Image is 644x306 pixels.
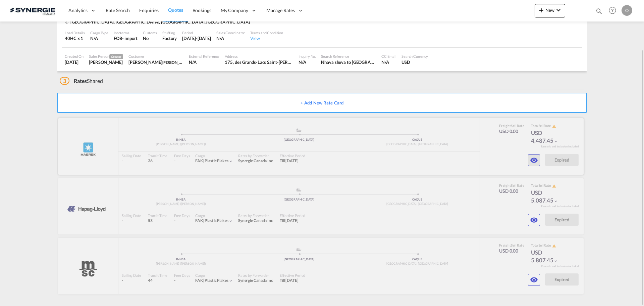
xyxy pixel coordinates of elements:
[109,54,123,59] span: Creator
[128,59,183,65] div: David Paquet
[90,30,108,35] div: Cargo Type
[607,5,622,17] div: Help
[225,59,293,65] div: 175, des Grands-Lacs Saint-Augustin-de-Desmaures (Québec) Canada G3A 2K8
[122,35,138,41] div: - import
[74,78,87,84] span: Rates
[89,54,123,59] div: Sales Person
[528,214,540,226] button: icon-eye
[128,54,183,59] div: Customer
[299,54,316,59] div: Inquiry No.
[65,30,85,35] div: Load Details
[90,35,108,41] div: N/A
[250,30,283,35] div: Terms and Condition
[381,54,396,59] div: CC Email
[528,154,540,166] button: icon-eye
[114,35,122,41] div: FOB
[189,54,219,59] div: External Reference
[162,30,177,35] div: Stuffing
[530,216,538,224] md-icon: icon-eye
[10,3,55,18] img: 1f56c880d42311ef80fc7dca854c8e59.png
[401,59,428,65] div: USD
[554,6,562,14] md-icon: icon-chevron-down
[595,7,603,15] md-icon: icon-magnify
[68,7,88,14] span: Analytics
[530,156,538,164] md-icon: icon-eye
[193,7,211,13] span: Bookings
[535,4,565,17] button: icon-plus 400-fgNewicon-chevron-down
[401,54,428,59] div: Search Currency
[65,35,85,41] div: 40HC x 1
[299,59,316,65] div: N/A
[162,35,177,41] div: Factory Stuffing
[65,54,84,59] div: Created On
[321,54,376,59] div: Search Reference
[250,35,283,41] div: View
[106,7,130,13] span: Rate Search
[216,30,245,35] div: Sales Coordinator
[65,19,252,25] div: CAQUE, Quebec City, QC, Americas
[266,7,295,14] span: Manage Rates
[114,30,138,35] div: Incoterms
[189,59,219,65] div: N/A
[528,274,540,286] button: icon-eye
[607,5,618,16] span: Help
[595,7,603,17] div: icon-magnify
[143,30,157,35] div: Customs
[57,93,587,113] button: + Add New Rate Card
[168,7,183,13] span: Quotes
[162,59,191,65] span: [PERSON_NAME]
[89,59,123,65] div: Karen Mercier
[143,35,157,41] div: No
[381,59,396,65] div: N/A
[216,35,245,41] div: N/A
[139,7,159,13] span: Enquiries
[225,54,293,59] div: Address
[60,77,103,85] div: Shared
[537,6,545,14] md-icon: icon-plus 400-fg
[622,5,632,16] div: O
[537,7,562,13] span: New
[221,7,248,14] span: My Company
[182,35,211,41] div: 31 Aug 2025
[60,77,69,85] span: 3
[530,276,538,284] md-icon: icon-eye
[182,30,211,35] div: Period
[65,59,84,65] div: 18 Aug 2025
[321,59,376,65] div: Nhava sheva to Montreal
